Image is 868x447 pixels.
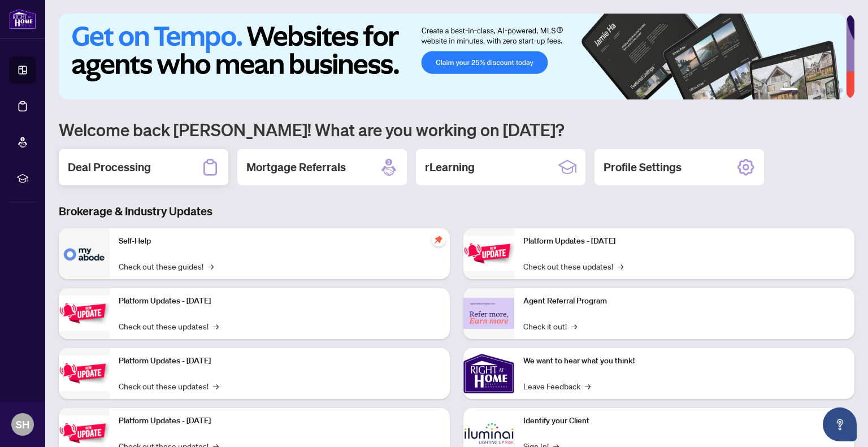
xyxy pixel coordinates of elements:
h2: rLearning [425,159,475,175]
img: logo [9,8,36,29]
button: 2 [802,88,807,93]
button: 1 [780,88,798,93]
p: We want to hear what you think! [523,355,845,367]
p: Identify your Client [523,415,845,427]
p: Platform Updates - [DATE] [523,235,845,248]
a: Check out these updates!→ [523,260,623,272]
span: → [208,260,214,272]
span: → [213,320,219,332]
h1: Welcome back [PERSON_NAME]! What are you working on [DATE]? [59,119,854,140]
p: Self-Help [119,235,441,248]
span: SH [16,416,29,432]
img: Slide 0 [59,14,846,99]
p: Agent Referral Program [523,295,845,307]
img: We want to hear what you think! [463,348,514,399]
button: 4 [821,88,825,93]
img: Agent Referral Program [463,298,514,329]
h2: Mortgage Referrals [246,159,346,175]
h2: Deal Processing [68,159,151,175]
span: → [585,380,591,392]
img: Platform Updates - June 23, 2025 [463,236,514,271]
p: Platform Updates - [DATE] [119,295,441,307]
a: Check out these updates!→ [119,320,219,332]
button: Open asap [823,407,857,441]
img: Platform Updates - July 21, 2025 [59,355,110,391]
span: → [618,260,623,272]
a: Check it out!→ [523,320,577,332]
button: 5 [830,88,834,93]
a: Check out these guides!→ [119,260,214,272]
img: Platform Updates - September 16, 2025 [59,296,110,331]
p: Platform Updates - [DATE] [119,355,441,367]
img: Self-Help [59,228,110,279]
button: 3 [811,88,816,93]
a: Check out these updates!→ [119,380,219,392]
h2: Profile Settings [604,159,682,175]
span: → [571,320,577,332]
span: → [213,380,219,392]
a: Leave Feedback→ [523,380,591,392]
p: Platform Updates - [DATE] [119,415,441,427]
span: pushpin [432,233,445,246]
button: 6 [839,88,843,93]
h3: Brokerage & Industry Updates [59,203,854,219]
